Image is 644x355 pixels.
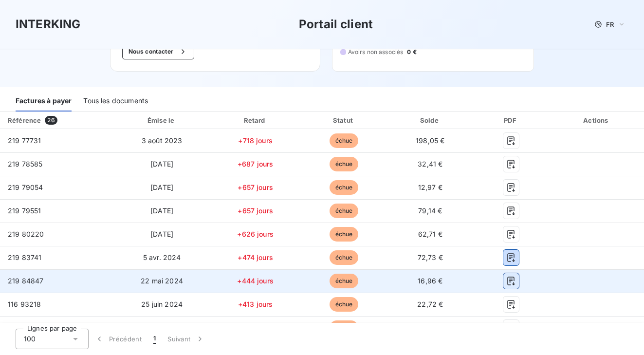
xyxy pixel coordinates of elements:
span: échue [330,180,359,195]
span: 26 [45,116,57,125]
div: Statut [302,115,386,125]
span: [DATE] [150,206,173,215]
span: +657 jours [238,183,273,191]
span: +413 jours [238,300,273,308]
h3: Portail client [299,16,373,33]
div: Solde [389,115,471,125]
div: Tous les documents [83,91,148,112]
span: FR [606,20,614,28]
div: Retard [213,115,298,125]
span: échue [330,157,359,171]
span: 12,97 € [418,183,442,191]
span: 16,96 € [418,277,442,285]
span: 219 83741 [8,253,41,262]
span: 219 79054 [8,183,43,191]
span: +657 jours [238,206,273,215]
div: Actions [552,115,642,125]
span: 0 € [407,48,416,56]
span: [DATE] [150,230,173,238]
span: [DATE] [150,183,173,191]
span: échue [330,133,359,148]
span: 1 [153,334,156,344]
h3: INTERKING [16,16,80,33]
span: 62,71 € [418,230,442,238]
button: Précédent [89,329,147,349]
button: Suivant [162,329,211,349]
span: 32,41 € [418,160,442,168]
span: 198,05 € [416,136,444,145]
button: 1 [147,329,162,349]
span: échue [330,274,359,288]
span: +687 jours [238,160,274,168]
div: Référence [8,116,41,124]
span: +626 jours [237,230,274,238]
span: 116 93218 [8,300,41,308]
span: +474 jours [238,253,273,262]
span: 79,14 € [418,206,442,215]
span: 22 mai 2024 [141,277,183,285]
span: 219 77731 [8,136,41,145]
span: 5 avr. 2024 [143,253,181,262]
span: échue [330,250,359,265]
span: 22,72 € [417,300,443,308]
span: 219 80220 [8,230,44,238]
span: Avoirs non associés [348,48,404,56]
div: Émise le [115,115,209,125]
span: échue [330,297,359,312]
span: 219 79551 [8,206,41,215]
span: 219 78585 [8,160,42,168]
button: Nous contacter [122,44,194,59]
span: échue [330,204,359,218]
span: +718 jours [238,136,273,145]
span: 219 84847 [8,277,43,285]
div: Factures à payer [16,91,72,112]
span: [DATE] [150,160,173,168]
span: +444 jours [237,277,274,285]
span: 100 [24,334,36,344]
span: échue [330,227,359,242]
span: 3 août 2023 [142,136,183,145]
span: échue [330,320,359,335]
span: 25 juin 2024 [141,300,183,308]
div: PDF [475,115,547,125]
span: 72,73 € [418,253,443,262]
